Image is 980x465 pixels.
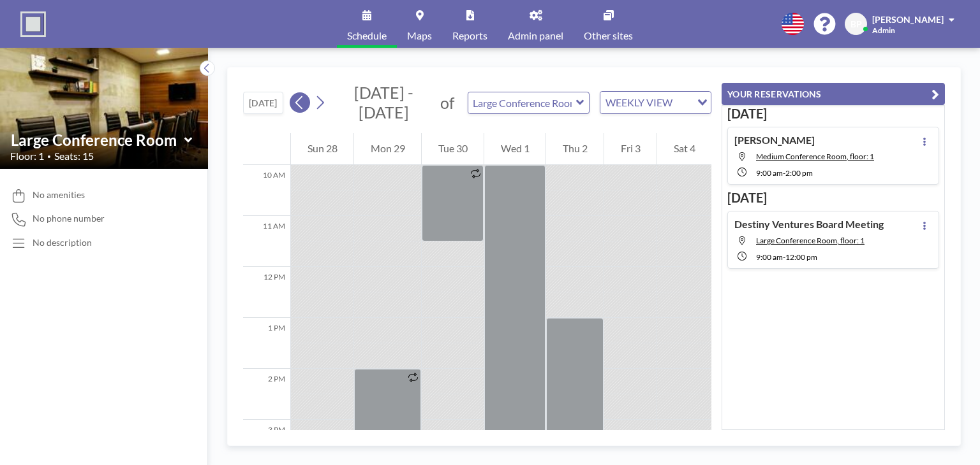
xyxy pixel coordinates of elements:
[243,216,290,267] div: 11 AM
[603,94,675,111] span: WEEKLY VIEW
[508,31,563,41] span: Admin panel
[734,218,884,231] h4: Destiny Ventures Board Meeting
[756,168,783,178] span: 9:00 AM
[452,31,487,41] span: Reports
[734,134,815,147] h4: [PERSON_NAME]
[756,236,865,245] span: Large Conference Room, floor: 1
[20,11,46,37] img: organization-logo
[484,133,546,165] div: Wed 1
[10,150,44,162] span: Floor: 1
[291,133,353,165] div: Sun 28
[727,190,939,206] h3: [DATE]
[11,131,184,149] input: Large Conference Room
[584,31,633,41] span: Other sites
[676,94,690,111] input: Search for option
[54,150,94,162] span: Seats: 15
[756,252,783,262] span: 9:00 AM
[546,133,604,165] div: Thu 2
[872,25,895,35] span: Admin
[33,213,105,224] span: No phone number
[604,133,657,165] div: Fri 3
[354,133,421,165] div: Mon 29
[243,369,290,420] div: 2 PM
[785,168,813,178] span: 2:00 PM
[243,165,290,216] div: 10 AM
[600,92,711,113] div: Search for option
[872,14,944,25] span: [PERSON_NAME]
[783,168,785,178] span: -
[850,18,862,30] span: BP
[722,83,945,105] button: YOUR RESERVATIONS
[243,267,290,318] div: 12 PM
[407,31,432,41] span: Maps
[47,152,51,161] span: •
[243,92,283,114] button: [DATE]
[756,152,874,161] span: Medium Conference Room, floor: 1
[243,318,290,369] div: 1 PM
[33,189,85,201] span: No amenities
[440,93,454,113] span: of
[785,252,817,262] span: 12:00 PM
[422,133,484,165] div: Tue 30
[354,83,413,122] span: [DATE] - [DATE]
[657,133,711,165] div: Sat 4
[727,106,939,122] h3: [DATE]
[33,237,92,248] div: No description
[468,92,576,113] input: Large Conference Room
[783,252,785,262] span: -
[347,31,387,41] span: Schedule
